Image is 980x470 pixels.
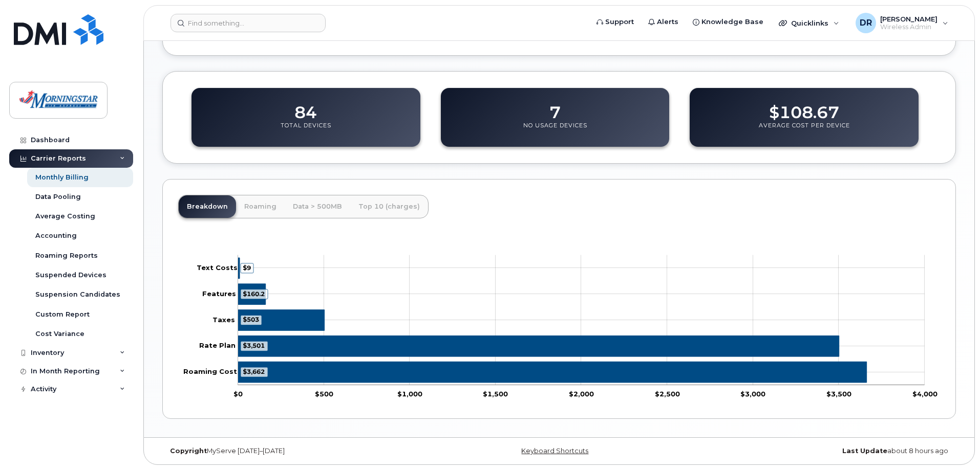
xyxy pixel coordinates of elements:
[350,195,428,218] a: Top 10 (charges)
[183,367,237,375] tspan: Roaming Cost
[523,122,587,140] p: No Usage Devices
[233,390,243,398] tspan: $0
[860,17,872,29] span: DR
[281,122,331,140] p: Total Devices
[243,368,265,375] tspan: $3,662
[202,289,236,298] tspan: Features
[285,195,350,218] a: Data > 500MB
[549,93,561,122] dd: 7
[236,195,285,218] a: Roaming
[199,341,236,349] tspan: Rate Plan
[791,19,828,27] span: Quicklinks
[243,290,265,298] tspan: $160.2
[569,390,594,398] tspan: $2,000
[179,195,236,218] a: Breakdown
[605,17,634,27] span: Support
[655,390,680,398] tspan: $2,500
[197,263,238,272] tspan: Text Costs
[657,17,678,27] span: Alerts
[769,93,839,122] dd: $108.67
[170,447,207,455] strong: Copyright
[848,13,955,33] div: Don Ryan
[912,390,938,398] tspan: $4,000
[294,93,317,122] dd: 84
[772,13,846,33] div: Quicklinks
[740,390,765,398] tspan: $3,000
[243,264,251,272] tspan: $9
[183,255,938,397] g: Chart
[880,23,938,31] span: Wireless Admin
[759,122,850,140] p: Average Cost Per Device
[171,14,326,32] input: Find something...
[589,12,641,32] a: Support
[212,316,235,324] tspan: Taxes
[826,390,851,398] tspan: $3,500
[691,447,956,455] div: about 8 hours ago
[238,258,867,383] g: Series
[483,390,508,398] tspan: $1,500
[243,316,259,323] tspan: $503
[842,447,887,455] strong: Last Update
[880,15,938,23] span: [PERSON_NAME]
[521,447,588,455] a: Keyboard Shortcuts
[315,390,333,398] tspan: $500
[397,390,422,398] tspan: $1,000
[686,12,771,32] a: Knowledge Base
[162,447,427,455] div: MyServe [DATE]–[DATE]
[243,342,265,349] tspan: $3,501
[641,12,686,32] a: Alerts
[701,17,763,27] span: Knowledge Base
